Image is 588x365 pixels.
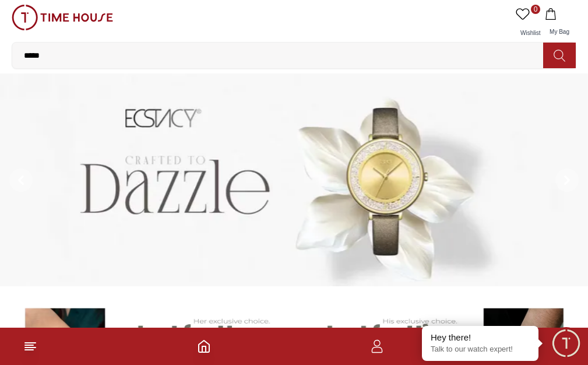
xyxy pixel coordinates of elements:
a: 0Wishlist [513,5,543,42]
img: ... [12,5,113,30]
p: Talk to our watch expert! [431,345,530,355]
button: My Bag [543,5,576,42]
div: Hey there! [431,332,530,343]
span: My Bag [545,29,574,35]
div: Chat Widget [550,327,582,359]
span: Wishlist [516,30,545,36]
a: Home [197,339,211,353]
span: 0 [531,5,540,14]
